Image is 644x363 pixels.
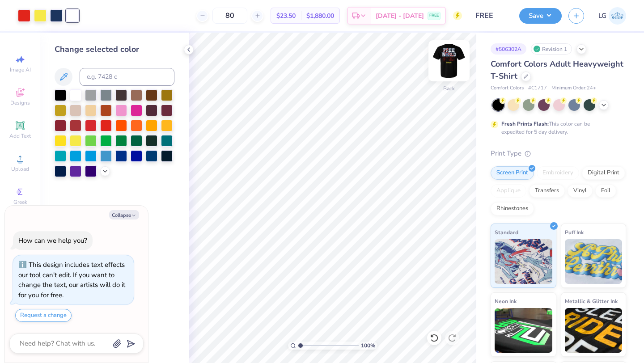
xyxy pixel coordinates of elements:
[491,59,623,81] span: Comfort Colors Adult Heavyweight T-Shirt
[491,184,526,198] div: Applique
[491,166,534,180] div: Screen Print
[519,8,562,24] button: Save
[495,239,552,284] img: Standard
[429,13,439,19] span: FREE
[55,43,174,55] div: Change selected color
[501,120,611,136] div: This color can be expedited for 5 day delivery.
[495,308,552,353] img: Neon Ink
[10,66,31,73] span: Image AI
[609,7,626,25] img: Lijo George
[443,84,455,93] div: Back
[565,308,623,353] img: Metallic & Glitter Ink
[529,184,565,198] div: Transfers
[531,43,572,55] div: Revision 1
[469,7,513,25] input: Untitled Design
[551,84,596,92] span: Minimum Order: 24 +
[18,260,125,300] div: This design includes text effects our tool can't edit. If you want to change the text, our artist...
[13,198,27,206] span: Greek
[495,228,518,237] span: Standard
[376,11,424,21] span: [DATE] - [DATE]
[582,166,625,180] div: Digital Print
[565,296,618,306] span: Metallic & Glitter Ink
[18,236,87,245] div: How can we help you?
[109,210,139,219] button: Collapse
[598,11,606,21] span: LG
[495,296,517,306] span: Neon Ink
[80,68,174,86] input: e.g. 7428 c
[565,228,584,237] span: Puff Ink
[10,99,30,106] span: Designs
[306,11,334,21] span: $1,880.00
[491,202,534,215] div: Rhinestones
[431,43,467,79] img: Back
[9,132,31,139] span: Add Text
[568,184,593,198] div: Vinyl
[595,184,616,198] div: Foil
[491,148,626,159] div: Print Type
[11,165,29,173] span: Upload
[501,120,549,127] strong: Fresh Prints Flash:
[528,84,547,92] span: # C1717
[565,239,623,284] img: Puff Ink
[15,309,72,322] button: Request a change
[212,8,247,24] input: – –
[598,7,626,25] a: LG
[537,166,579,180] div: Embroidery
[491,84,524,92] span: Comfort Colors
[361,342,375,350] span: 100 %
[491,43,526,55] div: # 506302A
[276,11,296,21] span: $23.50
